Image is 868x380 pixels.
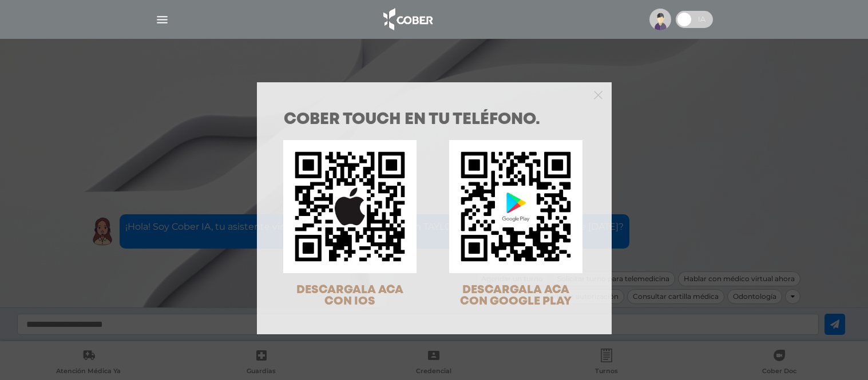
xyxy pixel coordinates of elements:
[449,140,582,273] img: qr-code
[296,285,403,307] span: DESCARGALA ACA CON IOS
[460,285,572,307] span: DESCARGALA ACA CON GOOGLE PLAY
[283,140,417,273] img: qr-code
[594,89,603,99] button: Close
[284,112,585,128] h1: COBER TOUCH en tu teléfono.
